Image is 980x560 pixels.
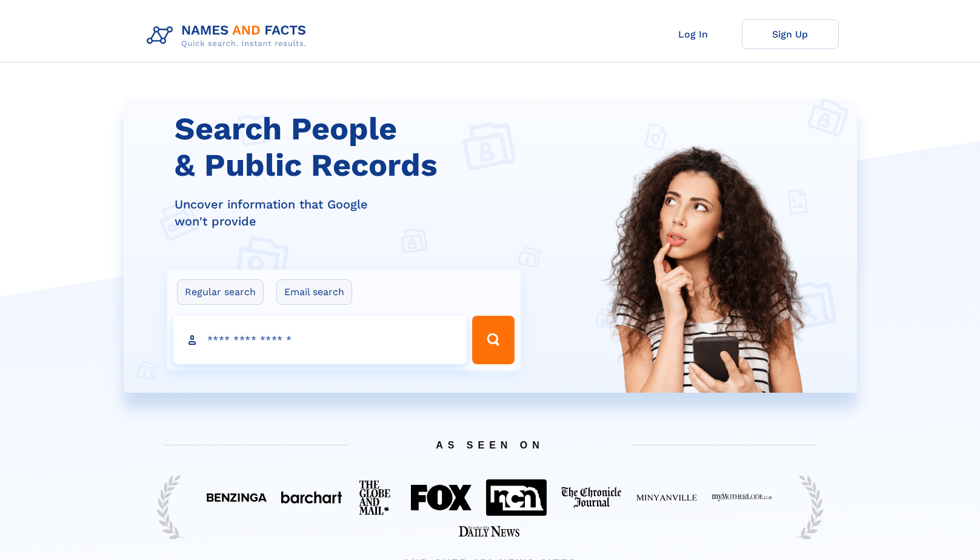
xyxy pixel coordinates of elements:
img: Featured on Starkville Daily News [459,526,519,537]
span: AS SEEN ON [145,425,836,465]
img: Featured on The Globe And Mail [356,478,396,518]
img: Featured on My Mother Lode [712,493,772,502]
img: Search People and Public records [593,142,818,453]
img: Featured on The Chronicle Journal [561,487,622,508]
img: Featured on Minyanville [636,493,697,502]
label: Regular search [177,279,264,305]
img: Featured on FOX 40 [411,485,472,510]
a: Sign Up [742,19,839,49]
a: Log In [645,19,742,49]
button: Search Button [472,316,515,364]
div: Uncover information that Google won't provide [175,196,528,230]
input: search input [173,316,467,364]
img: Featured on Benzinga [206,493,267,502]
img: Featured on BarChart [281,492,342,503]
h1: Search People & Public Records [175,111,528,184]
label: Email search [276,279,352,305]
img: Featured on NCN [486,479,547,515]
img: Logo Names and Facts [142,19,316,52]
